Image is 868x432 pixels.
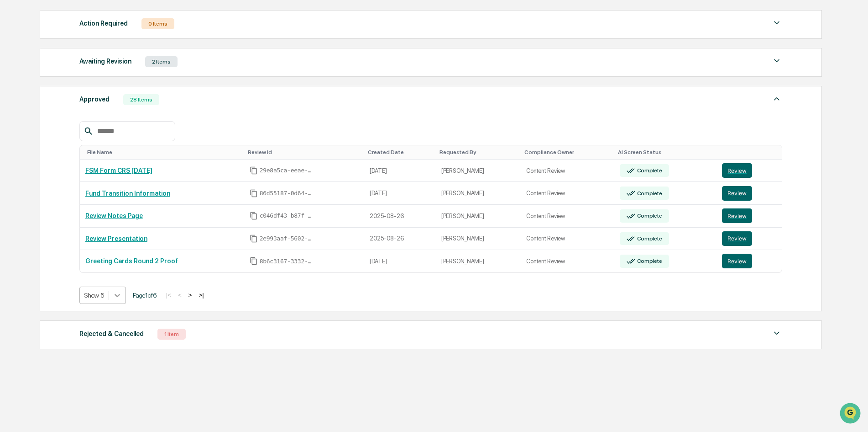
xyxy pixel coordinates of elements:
div: Toggle SortBy [248,149,361,155]
span: Copy Id [250,257,258,265]
a: 🖐️Preclearance [5,112,63,128]
div: 28 Items [123,94,159,105]
span: Preclearance [18,115,59,124]
div: Toggle SortBy [368,149,432,155]
div: Complete [635,167,662,174]
button: |< [163,291,174,299]
td: [PERSON_NAME] [436,250,521,272]
button: < [175,291,184,299]
td: [PERSON_NAME] [436,205,521,228]
div: Toggle SortBy [87,149,241,155]
td: [PERSON_NAME] [436,160,521,182]
span: Copy Id [250,212,258,220]
a: 🔎Data Lookup [5,129,61,145]
div: Complete [635,235,662,242]
td: Content Review [521,228,614,251]
a: Review [722,163,776,178]
div: Toggle SortBy [724,149,778,155]
td: [PERSON_NAME] [436,228,521,251]
div: 🗄️ [66,116,73,123]
button: Review [722,208,752,223]
img: caret [771,93,782,104]
span: Pylon [91,155,110,162]
div: Approved [79,93,110,105]
span: Attestations [75,115,113,124]
span: 8b6c3167-3332-44c4-82e7-859ec4a5a843 [260,258,314,265]
button: Start new chat [155,73,166,84]
span: Copy Id [250,235,258,243]
a: Review Notes Page [85,212,143,219]
span: 2e993aaf-5602-44fd-9d57-ee4fc5f8eca7 [260,235,314,242]
img: caret [771,17,782,28]
span: Copy Id [250,166,258,175]
a: Greeting Cards Round 2 Proof [85,257,178,265]
div: 🔎 [9,133,16,141]
button: Review [722,186,752,201]
div: 0 Items [141,18,174,29]
td: 2025-08-26 [364,205,436,228]
p: How can we help? [9,19,166,34]
td: 2025-08-26 [364,228,436,251]
td: [PERSON_NAME] [436,182,521,205]
td: [DATE] [364,250,436,272]
button: Review [722,254,752,268]
td: Content Review [521,250,614,272]
div: 1 Item [157,329,186,340]
a: Review [722,254,776,268]
div: Toggle SortBy [618,149,713,155]
span: 29e8a5ca-eeae-4665-8482-4325f55e5b55 [260,167,314,174]
button: >| [196,291,206,299]
span: c046df43-b87f-4f02-821e-01381c1fa77e [260,212,314,219]
a: Review [722,208,776,223]
button: > [186,291,195,299]
a: 🗄️Attestations [63,112,117,128]
a: FSM Form CRS [DATE] [85,167,152,174]
td: Content Review [521,205,614,228]
div: Toggle SortBy [439,149,518,155]
td: [DATE] [364,182,436,205]
div: Complete [635,190,662,197]
img: caret [771,55,782,66]
span: Data Lookup [18,133,58,142]
img: caret [771,328,782,339]
div: Complete [635,213,662,219]
span: 86d55187-0d64-4f60-85fb-8f9f27d7ce8c [260,190,314,197]
div: Rejected & Cancelled [79,328,144,340]
a: Review Presentation [85,235,147,242]
button: Review [722,163,752,178]
span: Copy Id [250,189,258,197]
td: [DATE] [364,160,436,182]
img: 1746055101610-c473b297-6a78-478c-a979-82029cc54cd1 [9,70,26,86]
div: Start new chat [31,70,150,79]
a: Powered byPylon [64,155,110,162]
span: Page 1 of 6 [133,292,157,299]
div: 🖐️ [9,116,16,123]
a: Review [722,231,776,246]
div: Action Required [79,17,128,29]
a: Review [722,186,776,201]
div: 2 Items [145,56,178,67]
td: Content Review [521,160,614,182]
a: Fund Transition Information [85,190,170,197]
td: Content Review [521,182,614,205]
div: We're available if you need us! [31,79,115,86]
iframe: Open customer support [839,402,863,427]
div: Complete [635,258,662,264]
div: Toggle SortBy [524,149,611,155]
div: Awaiting Revision [79,55,131,67]
button: Review [722,231,752,246]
